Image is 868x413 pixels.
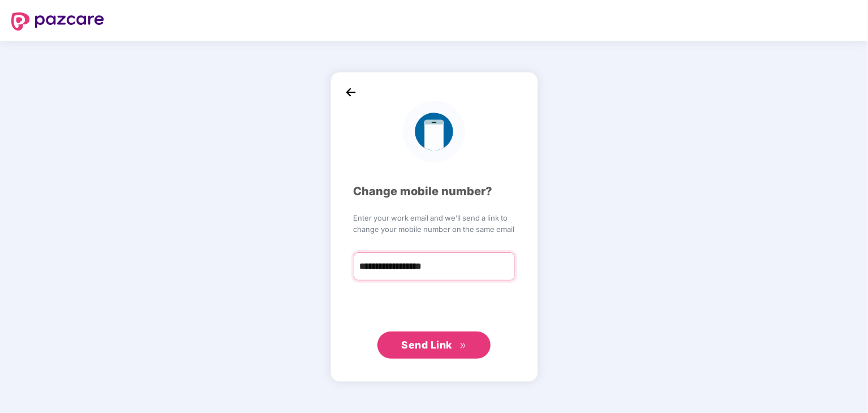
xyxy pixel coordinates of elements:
[354,183,515,200] div: Change mobile number?
[354,212,515,223] span: Enter your work email and we’ll send a link to
[11,12,104,31] img: logo
[342,84,359,101] img: back_icon
[377,332,491,359] button: Send Linkdouble-right
[401,339,452,351] span: Send Link
[403,101,465,162] img: logo
[354,223,515,235] span: change your mobile number on the same email
[459,342,467,350] span: double-right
